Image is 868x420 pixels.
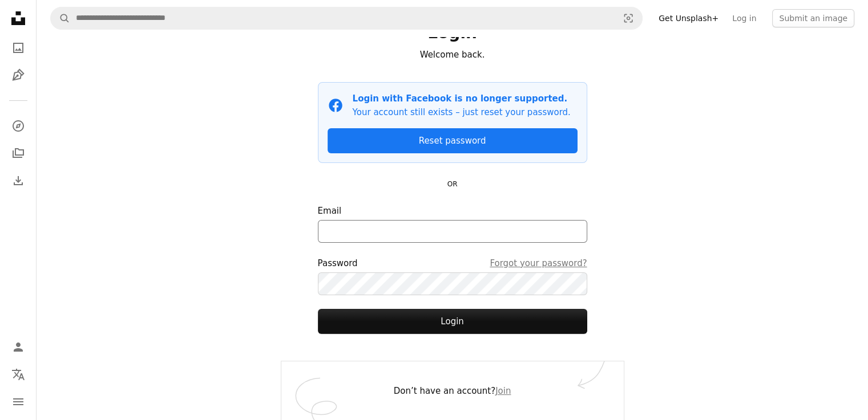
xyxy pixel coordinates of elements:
button: Submit an image [772,9,854,27]
a: Home — Unsplash [7,7,30,32]
a: Reset password [328,128,578,153]
p: Welcome back. [318,48,587,62]
a: Log in / Sign up [7,336,30,358]
small: OR [447,180,458,188]
p: Login with Facebook is no longer supported. [353,92,571,105]
label: Email [318,204,587,243]
a: Log in [725,9,763,27]
input: PasswordForgot your password? [318,272,587,295]
div: Password [318,256,587,270]
button: Login [318,309,587,334]
a: Forgot your password? [490,256,587,270]
p: Your account still exists – just reset your password. [353,105,571,119]
a: Get Unsplash+ [652,9,725,27]
a: Illustrations [7,64,30,87]
input: Email [318,220,587,243]
button: Visual search [615,7,642,29]
form: Find visuals sitewide [50,7,643,30]
button: Menu [7,390,30,413]
button: Search Unsplash [51,7,70,29]
a: Photos [7,36,30,59]
a: Download History [7,169,30,192]
button: Language [7,363,30,386]
a: Explore [7,115,30,137]
a: Join [495,386,511,396]
a: Collections [7,142,30,165]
